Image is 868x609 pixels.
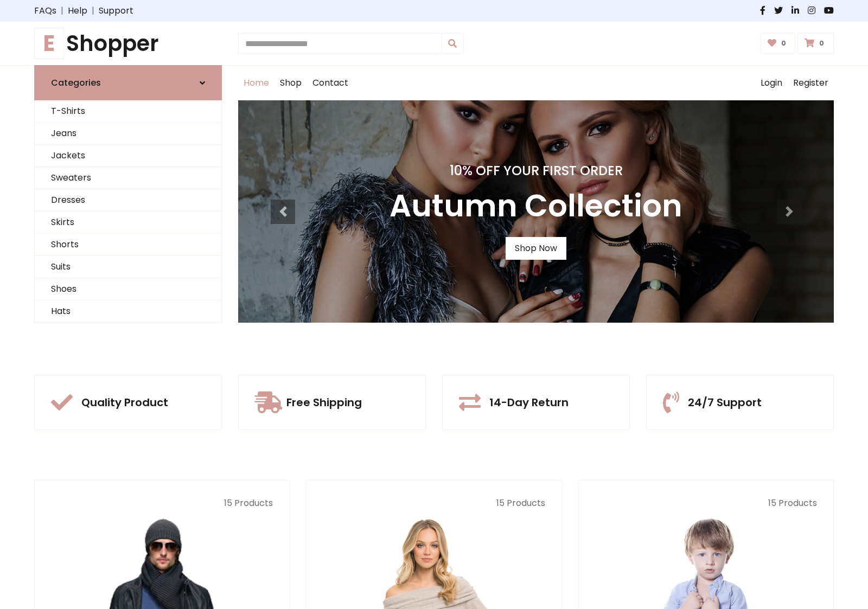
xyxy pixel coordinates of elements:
h5: Quality Product [81,396,168,409]
a: 0 [797,33,834,54]
a: EShopper [34,30,222,56]
a: Login [755,66,788,100]
a: 0 [761,33,796,54]
span: 0 [778,39,789,48]
a: Skirts [35,211,221,234]
a: Suits [35,256,221,278]
p: 15 Products [51,497,273,510]
p: 15 Products [323,497,545,510]
a: Categories [34,65,222,100]
a: Register [788,66,834,100]
a: Home [238,66,275,100]
span: 0 [816,39,827,48]
a: Shop [275,66,307,100]
a: Sweaters [35,167,221,189]
a: Dresses [35,189,221,211]
h5: Free Shipping [286,396,362,409]
a: Shop Now [506,237,566,260]
span: E [34,28,64,59]
h5: 24/7 Support [688,396,762,409]
a: Shoes [35,278,221,300]
h6: Categories [51,78,101,88]
a: Contact [307,66,354,100]
h5: 14-Day Return [489,396,569,409]
a: T-Shirts [35,100,221,123]
a: Jeans [35,123,221,145]
span: | [56,4,68,17]
a: Support [99,4,133,17]
h4: 10% Off Your First Order [390,163,682,179]
h3: Autumn Collection [390,188,682,224]
a: Jackets [35,145,221,167]
p: 15 Products [595,497,817,510]
a: FAQs [34,4,56,17]
a: Hats [35,300,221,323]
span: | [87,4,99,17]
h1: Shopper [34,30,222,56]
a: Shorts [35,234,221,256]
a: Help [68,4,87,17]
